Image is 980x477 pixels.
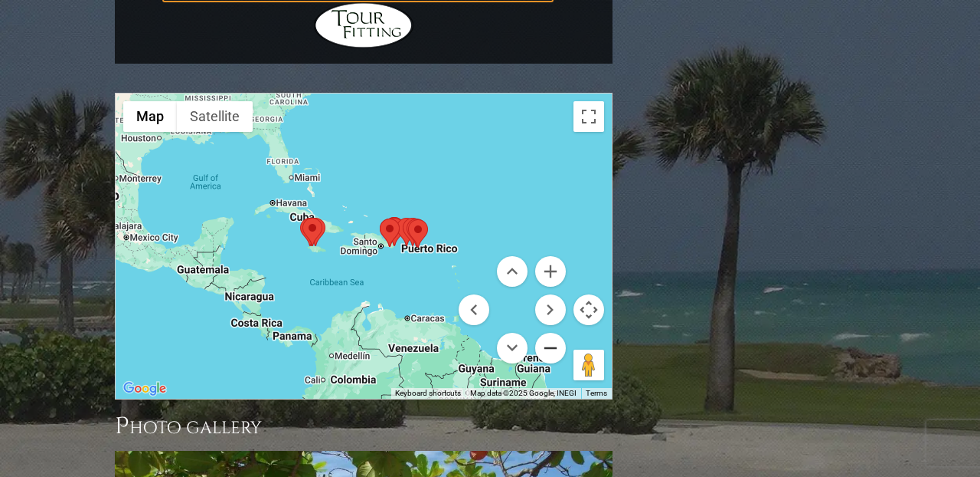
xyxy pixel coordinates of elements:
[459,294,489,325] button: Move left
[119,379,170,399] img: Google
[573,294,604,325] button: Map camera controls
[115,411,612,442] h3: Photo Gallery
[314,2,413,48] img: Hidden Links
[535,256,566,287] button: Zoom in
[119,379,170,399] a: Open this area in Google Maps (opens a new window)
[573,101,604,132] button: Toggle fullscreen view
[395,388,461,399] button: Keyboard shortcuts
[497,333,528,364] button: Move down
[573,350,604,380] button: Drag Pegman onto the map to open Street View
[535,333,566,364] button: Zoom out
[535,294,566,325] button: Move right
[177,101,253,132] button: Show satellite imagery
[586,389,607,397] a: Terms (opens in new tab)
[497,256,528,287] button: Move up
[470,389,577,397] span: Map data ©2025 Google, INEGI
[123,101,177,132] button: Show street map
